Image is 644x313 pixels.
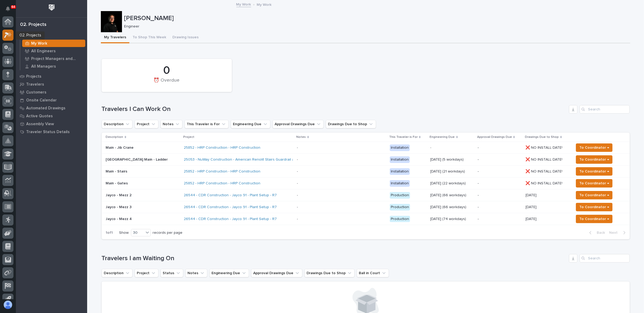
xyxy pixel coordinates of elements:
a: 25053 - NuWay Construction - American Renolit Stairs Guardrail and Roof Ladder [184,157,321,162]
span: To Coordinator → [579,192,609,198]
a: Customers [16,88,87,96]
div: - [297,193,298,198]
p: [DATE] (66 workdays) [430,205,473,209]
p: - [478,193,521,198]
div: 30 [131,230,144,236]
p: Jayco - Mezz 4 [106,217,180,221]
p: [DATE] [526,216,538,221]
p: My Work [31,41,47,46]
div: 02. Projects [20,22,46,28]
a: 26544 - CDR Construction - Jayco 91 - Plant Setup - R7 [184,205,277,209]
button: Notifications [2,3,13,14]
button: Project [135,120,158,128]
h1: Travelers I Can Work On [102,105,567,113]
a: Onsite Calendar [16,96,87,104]
p: Description [106,134,123,140]
span: Back [594,230,605,235]
div: - [297,205,298,209]
p: records per page [153,231,183,235]
p: [PERSON_NAME] [124,15,628,22]
p: All Engineers [31,49,56,54]
button: Drawings Due to Shop [304,269,355,277]
a: 26544 - CDR Construction - Jayco 91 - Plant Setup - R7 [184,217,277,221]
a: Automated Drawings [16,104,87,112]
p: ❌ NO INSTALL DATE! [526,156,564,162]
p: [DATE] [526,192,538,198]
div: - [297,157,298,162]
p: Drawings Due to Shop [525,134,559,140]
p: Project [183,134,194,140]
button: This Traveler is For [185,120,229,128]
div: Production [390,216,410,222]
span: To Coordinator → [579,144,609,151]
p: - [478,181,521,186]
p: Assembly View [26,122,54,127]
button: Ball in Court [357,269,389,277]
button: Engineering Due [231,120,270,128]
p: Projects [26,74,41,79]
p: - [478,146,521,150]
button: Notes [185,269,207,277]
p: My Work [257,1,272,7]
div: Installation [390,180,410,187]
a: Traveler Status Details [16,128,87,136]
button: To Coordinator → [576,191,613,199]
p: ❌ NO INSTALL DATE! [526,180,564,186]
div: - [297,181,298,186]
p: Customers [26,90,46,95]
p: Notes [297,134,306,140]
p: [DATE] (21 workdays) [430,169,473,174]
button: Project [135,269,158,277]
tr: Jayco - Mezz 426544 - CDR Construction - Jayco 91 - Plant Setup - R7 - Production[DATE] (74 workd... [102,213,630,225]
p: [DATE] (66 workdays) [430,193,473,198]
button: Notes [161,120,182,128]
p: Travelers [26,82,44,87]
div: Notifications64 [7,6,13,15]
a: Project Managers and Engineers [20,55,87,62]
p: Engineering Due [430,134,455,140]
button: My Travelers [101,32,129,43]
div: ⏰ Overdue [111,78,223,89]
p: - [430,146,473,150]
p: ❌ NO INSTALL DATE! [526,168,564,174]
button: To Coordinator → [576,179,613,188]
a: 25852 - HRP Construction - HRP Construction [184,181,260,186]
button: To Coordinator → [576,143,613,152]
p: Approval Drawings Due [477,134,512,140]
p: [GEOGRAPHIC_DATA] Main - Ladder [106,157,180,162]
button: Engineering Due [209,269,249,277]
a: 26544 - CDR Construction - Jayco 91 - Plant Setup - R7 [184,193,277,198]
button: To Coordinator → [576,155,613,164]
h1: Travelers I am Waiting On [102,255,567,262]
p: Show [119,231,129,235]
p: - [478,217,521,221]
button: users-avatar [2,299,13,310]
span: Next [609,230,621,235]
div: - [297,217,298,221]
p: [DATE] (74 workdays) [430,217,473,221]
p: Jayco - Mezz 2 [106,193,180,198]
input: Search [580,254,630,263]
div: 0 [111,64,223,77]
div: Production [390,204,410,211]
button: Approval Drawings Due [272,120,324,128]
p: My Work [26,33,42,38]
span: To Coordinator → [579,156,609,163]
p: Main - Jib Crane [106,146,180,150]
p: [DATE] [526,204,538,209]
p: This Traveler is For [389,134,418,140]
span: To Coordinator → [579,168,609,175]
a: Projects [16,72,87,80]
p: All Managers [31,64,56,69]
a: 25852 - HRP Construction - HRP Construction [184,169,260,174]
a: Travelers [16,80,87,88]
tr: Jayco - Mezz 226544 - CDR Construction - Jayco 91 - Plant Setup - R7 - Production[DATE] (66 workd... [102,189,630,201]
p: Jayco - Mezz 3 [106,205,180,209]
button: To Coordinator → [576,215,613,223]
button: Approval Drawings Due [251,269,302,277]
div: Installation [390,156,410,163]
tr: Main - Stairs25852 - HRP Construction - HRP Construction - Installation[DATE] (21 workdays)-❌ NO ... [102,166,630,177]
input: Search [580,105,630,114]
span: To Coordinator → [579,180,609,186]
